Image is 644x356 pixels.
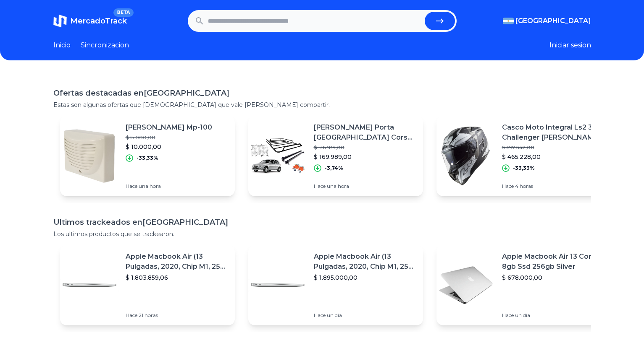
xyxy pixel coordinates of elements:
[60,245,235,325] a: Featured imageApple Macbook Air (13 Pulgadas, 2020, Chip M1, 256 Gb De Ssd, 8 Gb De Ram) - Plata$...
[314,153,416,161] p: $ 169.989,00
[314,273,416,282] p: $ 1.895.000,00
[126,312,228,319] p: Hace 21 horas
[314,183,416,190] p: Hace una hora
[113,8,133,17] span: BETA
[126,252,228,272] p: Apple Macbook Air (13 Pulgadas, 2020, Chip M1, 256 Gb De Ssd, 8 Gb De Ram) - Plata
[436,116,611,196] a: Featured imageCasco Moto Integral Ls2 327 Challenger [PERSON_NAME] - En Teo Motos$ 697.842,00$ 46...
[126,134,212,141] p: $ 15.000,00
[502,273,605,282] p: $ 678.000,00
[436,127,495,185] img: Featured image
[60,256,119,314] img: Featured image
[248,245,423,325] a: Featured imageApple Macbook Air (13 Pulgadas, 2020, Chip M1, 256 Gb De Ssd, 8 Gb De Ram) - Plata$...
[314,144,416,151] p: $ 176.589,00
[325,165,343,172] p: -3,74%
[436,245,611,325] a: Featured imageApple Macbook Air 13 Core I5 8gb Ssd 256gb Silver$ 678.000,00Hace un día
[53,40,71,50] a: Inicio
[126,122,212,133] p: [PERSON_NAME] Mp-100
[436,256,495,314] img: Featured image
[503,18,514,24] img: Argentina
[248,256,307,314] img: Featured image
[53,14,127,28] a: MercadoTrackBETA
[502,122,605,143] p: Casco Moto Integral Ls2 327 Challenger [PERSON_NAME] - En Teo Motos
[137,155,158,161] p: -33,33%
[126,273,228,282] p: $ 1.803.859,06
[502,144,605,151] p: $ 697.842,00
[502,153,605,161] p: $ 465.228,00
[502,252,605,272] p: Apple Macbook Air 13 Core I5 8gb Ssd 256gb Silver
[53,87,591,99] h1: Ofertas destacadas en [GEOGRAPHIC_DATA]
[502,183,605,190] p: Hace 4 horas
[503,16,591,26] button: [GEOGRAPHIC_DATA]
[502,312,605,319] p: Hace un día
[53,101,591,109] p: Estas son algunas ofertas que [DEMOGRAPHIC_DATA] que vale [PERSON_NAME] compartir.
[248,127,307,185] img: Featured image
[513,165,535,172] p: -33,33%
[126,183,212,190] p: Hace una hora
[314,122,416,143] p: [PERSON_NAME] Porta [GEOGRAPHIC_DATA] Corsa 3 P + [PERSON_NAME] + Cinta X2 + Red
[314,252,416,272] p: Apple Macbook Air (13 Pulgadas, 2020, Chip M1, 256 Gb De Ssd, 8 Gb De Ram) - Plata
[126,143,212,151] p: $ 10.000,00
[53,14,67,28] img: MercadoTrack
[314,312,416,319] p: Hace un día
[549,40,591,50] button: Iniciar sesion
[53,216,591,228] h1: Ultimos trackeados en [GEOGRAPHIC_DATA]
[81,40,129,50] a: Sincronizacion
[248,116,423,196] a: Featured image[PERSON_NAME] Porta [GEOGRAPHIC_DATA] Corsa 3 P + [PERSON_NAME] + Cinta X2 + Red$ 1...
[53,230,591,238] p: Los ultimos productos que se trackearon.
[60,127,119,185] img: Featured image
[70,16,127,26] span: MercadoTrack
[60,116,235,196] a: Featured image[PERSON_NAME] Mp-100$ 15.000,00$ 10.000,00-33,33%Hace una hora
[515,16,591,26] span: [GEOGRAPHIC_DATA]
